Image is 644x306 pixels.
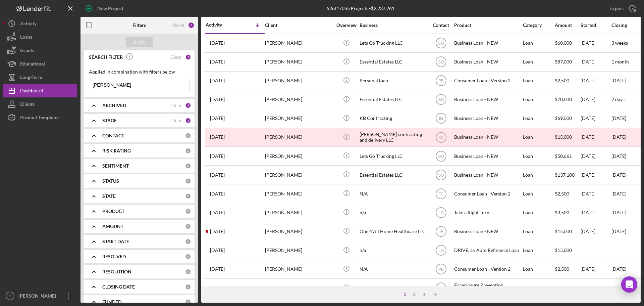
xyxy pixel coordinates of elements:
[523,279,554,297] div: Educational
[454,185,521,203] div: Consumer Loan - Version 2
[555,110,580,127] div: $69,000
[581,166,611,184] div: [DATE]
[523,260,554,278] div: Loan
[555,166,580,184] div: $137,100
[581,222,611,240] div: [DATE]
[265,166,332,184] div: [PERSON_NAME]
[185,54,191,60] div: 1
[454,128,521,146] div: Business Loan - NEW
[581,23,611,28] div: Started
[581,279,611,297] div: [DATE]
[3,71,77,84] a: Long-Term
[185,163,191,169] div: 0
[185,299,191,305] div: 0
[102,209,124,214] b: PRODUCT
[438,41,444,46] text: SO
[523,185,554,203] div: Loan
[419,292,428,297] div: 3
[621,276,637,293] div: Open Intercom Messenger
[555,260,580,278] div: $2,500
[454,110,521,127] div: Business Loan - NEW
[210,97,225,102] time: 2025-07-14 15:09
[210,40,225,46] time: 2025-08-24 14:01
[20,97,35,113] div: Clients
[555,204,580,221] div: $3,500
[210,134,225,140] time: 2025-06-25 01:31
[185,254,191,260] div: 0
[360,147,427,165] div: Lets Go Trucking LLC
[185,208,191,214] div: 0
[102,193,116,199] b: STATE
[210,210,225,215] time: 2024-09-18 17:49
[265,110,332,127] div: [PERSON_NAME]
[360,204,427,221] div: n/a
[523,222,554,240] div: Loan
[210,285,225,291] time: 2024-05-23 21:11
[438,135,444,140] text: FC
[555,53,580,71] div: $87,000
[611,78,626,83] time: [DATE]
[89,69,190,75] div: Applied in combination with filters below
[454,222,521,240] div: Business Loan - NEW
[265,279,332,297] div: [PERSON_NAME]
[3,44,77,57] a: Grants
[360,53,427,71] div: Essential Estates LLC
[185,148,191,154] div: 0
[3,97,77,111] button: Clients
[581,110,611,127] div: [DATE]
[611,40,628,46] time: 3 weeks
[611,172,626,178] time: [DATE]
[611,285,626,291] time: [DATE]
[185,133,191,139] div: 0
[185,178,191,184] div: 0
[611,96,625,102] time: 2 days
[523,242,554,259] div: Loan
[360,128,427,146] div: [PERSON_NAME] contracting and delivery LLC
[360,222,427,240] div: One 4 All Home Healthcare LLC
[611,153,626,159] time: [DATE]
[555,128,580,146] div: $15,000
[360,91,427,108] div: Essential Estates LLC
[438,154,444,159] text: SO
[523,72,554,90] div: Loan
[327,6,394,11] div: 52 of 17055 Projects • $2,237,261
[3,111,77,124] button: Product Templates
[3,17,77,30] button: Activity
[611,191,626,196] time: [DATE]
[360,34,427,52] div: Lets Go Trucking LLC
[173,23,184,28] div: Reset
[555,72,580,90] div: $2,500
[185,118,191,124] div: 3
[523,204,554,221] div: Loan
[102,118,117,123] b: STAGE
[334,23,359,28] div: Overview
[360,72,427,90] div: Personal loan
[210,78,225,83] time: 2025-07-16 17:37
[20,57,45,72] div: Educational
[102,299,121,305] b: FUNDED
[80,2,130,15] button: New Project
[3,84,77,97] button: Dashboard
[454,23,521,28] div: Product
[132,23,146,28] b: Filters
[206,22,235,28] div: Activity
[454,242,521,259] div: DRIVE, an Auto Refinance Loan
[133,37,146,47] div: Apply
[210,116,225,121] time: 2025-07-08 13:41
[102,103,126,108] b: ARCHIVED
[102,284,135,290] b: CLOSING DATE
[581,91,611,108] div: [DATE]
[523,53,554,71] div: Loan
[102,254,126,259] b: RESOLVED
[438,191,444,196] text: FC
[265,147,332,165] div: [PERSON_NAME]
[360,242,427,259] div: n/a
[523,34,554,52] div: Loan
[265,91,332,108] div: [PERSON_NAME]
[438,286,444,291] text: BG
[20,17,37,32] div: Activity
[438,229,443,234] text: JB
[20,44,34,59] div: Grants
[581,72,611,90] div: [DATE]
